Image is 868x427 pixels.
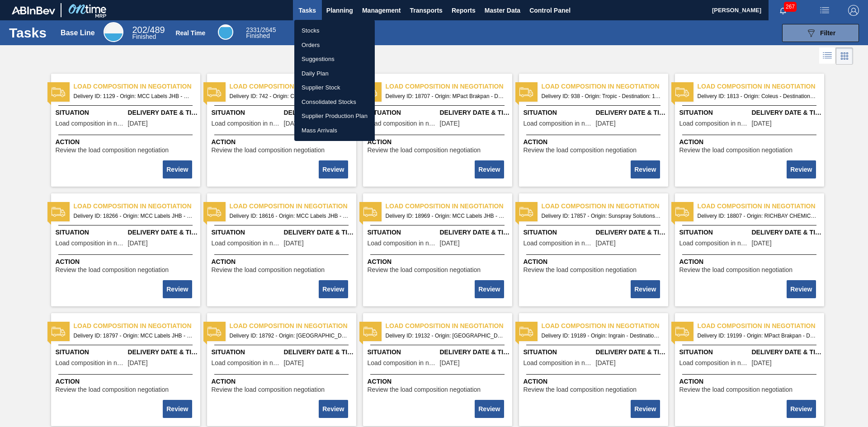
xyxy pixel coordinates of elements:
[294,38,375,52] a: Orders
[294,66,375,81] a: Daily Plan
[294,123,375,138] a: Mass Arrivals
[294,52,375,66] a: Suggestions
[294,109,375,123] a: Supplier Production Plan
[294,23,375,38] a: Stocks
[294,95,375,109] a: Consolidated Stocks
[294,80,375,95] a: Supplier Stock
